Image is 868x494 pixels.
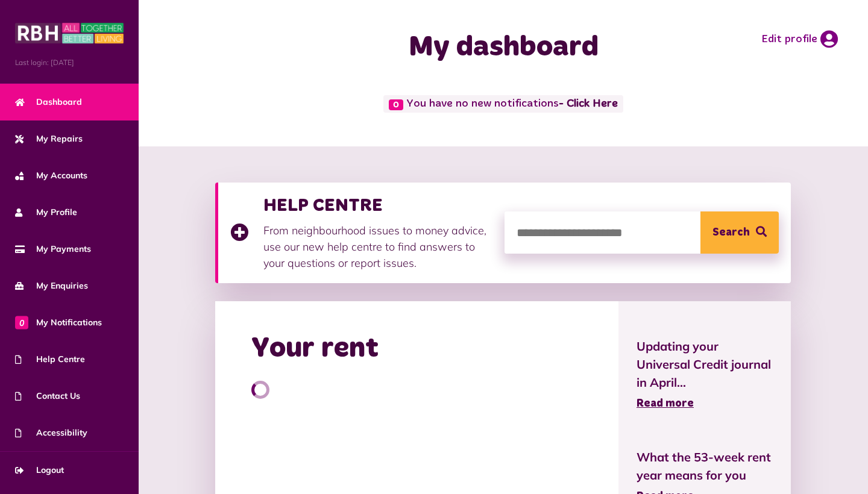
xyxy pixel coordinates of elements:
[700,211,779,254] button: Search
[15,427,87,439] span: Accessibility
[15,390,80,402] span: Contact Us
[637,448,773,484] span: What the 53-week rent year means for you
[15,96,82,108] span: Dashboard
[712,211,750,254] span: Search
[637,337,773,392] span: Updating your Universal Credit journal in April...
[15,133,83,145] span: My Repairs
[15,21,124,45] img: MyRBH
[15,316,102,329] span: My Notifications
[15,169,87,182] span: My Accounts
[383,95,623,113] span: You have no new notifications
[15,280,88,292] span: My Enquiries
[15,464,64,477] span: Logout
[263,222,492,271] p: From neighbourhood issues to money advice, use our new help centre to find answers to your questi...
[251,331,379,366] h2: Your rent
[637,398,694,409] span: Read more
[15,353,85,366] span: Help Centre
[761,30,838,48] a: Edit profile
[559,99,618,110] a: - Click Here
[389,99,403,110] span: 0
[637,337,773,412] a: Updating your Universal Credit journal in April... Read more
[15,316,28,329] span: 0
[15,243,91,255] span: My Payments
[15,206,77,219] span: My Profile
[263,195,492,216] h3: HELP CENTRE
[15,57,124,68] span: Last login: [DATE]
[333,30,674,65] h1: My dashboard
